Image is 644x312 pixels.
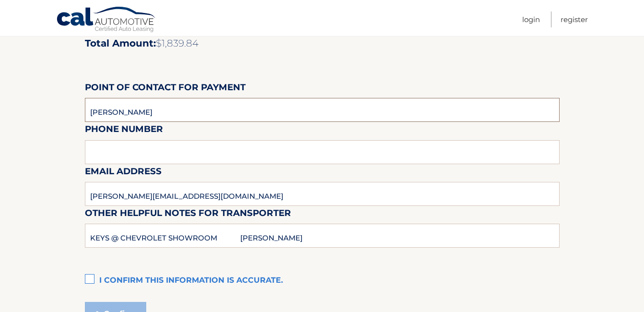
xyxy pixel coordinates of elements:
label: Point of Contact for Payment [85,80,246,98]
label: Email Address [85,164,162,182]
label: Other helpful notes for transporter [85,206,291,224]
a: Register [561,12,588,27]
span: $1,839.84 [156,37,199,49]
a: Login [522,12,540,27]
h2: Total Amount: [85,37,560,49]
a: Cal Automotive [56,6,157,34]
label: I confirm this information is accurate. [85,271,560,290]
